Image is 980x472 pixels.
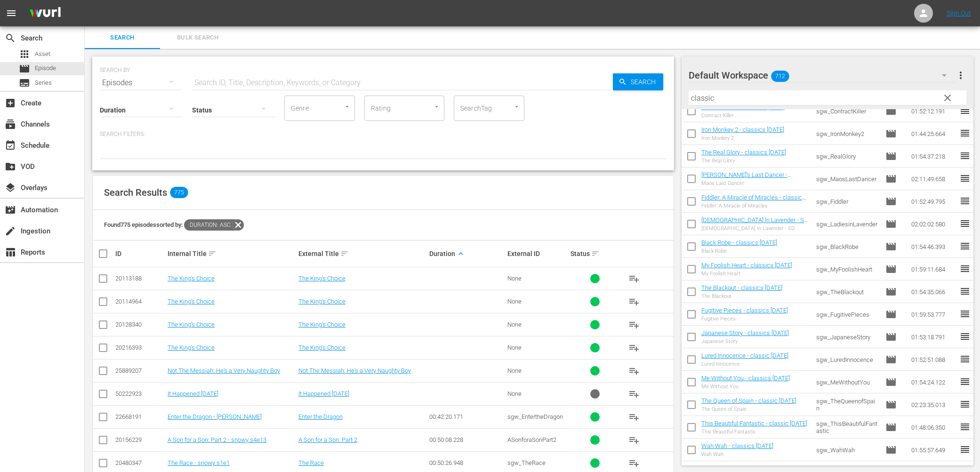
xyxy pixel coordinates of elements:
[429,436,505,443] div: 00:50:08.228
[628,434,640,446] span: playlist_add
[298,275,345,282] a: The King's Choice
[628,319,640,330] span: playlist_add
[701,112,785,119] div: Contract Killer
[959,331,971,342] span: reorder
[298,390,349,397] a: It Happened [DATE]
[166,32,230,43] span: Bulk Search
[955,70,966,81] span: more_vert
[512,102,521,111] button: Open
[908,145,959,168] td: 01:54:37.218
[771,66,789,86] span: 712
[885,173,897,184] span: Episode
[115,321,165,328] div: 20128340
[298,321,345,328] a: The King's Choice
[432,102,441,111] button: Open
[908,235,959,258] td: 01:54:46.393
[812,348,882,371] td: sgw_LuredInnocence
[701,248,777,254] div: Black Robe
[507,413,563,420] span: sgw_EntertheDragon
[701,420,807,427] a: This Beautiful Fantastic - classic [DATE]
[959,173,971,184] span: reorder
[5,97,16,109] span: Create
[168,436,266,443] a: A Son for a Son: Part 2 - snowy s4e13
[940,90,955,105] button: clear
[885,151,897,162] span: Episode
[701,361,788,367] div: Lured Innocence
[701,194,806,208] a: Fiddler: A Miracle of Miracles - classics [DATE]
[701,180,809,186] div: Maos Last Dancer
[885,331,897,343] span: Episode
[623,383,645,405] button: playlist_add
[701,338,789,344] div: Japanese Story
[701,225,809,232] div: [DEMOGRAPHIC_DATA] In Lavender - SD
[812,100,882,122] td: sgw_ContractKiller
[115,436,165,443] div: 20156229
[885,444,897,456] span: Episode
[115,413,165,420] div: 22668191
[908,190,959,213] td: 01:52:49.795
[35,78,52,88] span: Series
[701,406,796,412] div: The Queen of Spain
[19,63,30,74] span: Episode
[100,70,183,96] div: Episodes
[115,390,165,397] div: 50222923
[591,249,600,258] span: sort
[812,371,882,393] td: sgw_MeWithoutYou
[343,102,352,111] button: Open
[168,390,218,397] a: It Happened [DATE]
[208,249,217,258] span: sort
[908,371,959,393] td: 01:54:24.122
[947,9,971,17] a: Sign Out
[623,290,645,313] button: playlist_add
[5,182,16,193] span: Overlays
[170,187,188,198] span: 775
[507,390,567,397] div: None
[812,213,882,235] td: sgw_LadiesinLavender
[701,451,773,457] div: Wah Wah
[908,393,959,416] td: 02:23:35.013
[628,296,640,307] span: playlist_add
[701,307,788,314] a: Fugitive Pieces - classics [DATE]
[701,203,809,209] div: Fiddler: A Miracle of Miracles
[959,399,971,410] span: reorder
[885,218,897,230] span: Episode
[812,235,882,258] td: sgw_BlackRobe
[5,119,16,130] span: Channels
[623,267,645,290] button: playlist_add
[942,92,953,104] span: clear
[955,64,966,87] button: more_vert
[908,280,959,303] td: 01:54:35.066
[168,321,215,328] a: The King's Choice
[701,293,782,299] div: The Blackout
[628,273,640,284] span: playlist_add
[908,122,959,145] td: 01:44:25.664
[908,258,959,280] td: 01:59:11.684
[507,275,567,282] div: None
[429,413,505,420] div: 00:42:20.171
[812,122,882,145] td: sgw_IronMonkey2
[115,459,165,466] div: 20480347
[507,250,567,257] div: External ID
[959,195,971,207] span: reorder
[812,168,882,190] td: sgw_MaosLastDancer
[885,128,897,139] span: Episode
[457,249,465,258] span: keyboard_arrow_up
[689,62,956,88] div: Default Workspace
[812,258,882,280] td: sgw_MyFoolishHeart
[908,213,959,235] td: 02:02:02.580
[627,73,663,90] span: Search
[959,286,971,297] span: reorder
[570,248,620,259] div: Status
[908,326,959,348] td: 01:53:18.791
[623,406,645,428] button: playlist_add
[701,149,786,156] a: The Real Glory - classics [DATE]
[959,353,971,365] span: reorder
[115,250,165,257] div: ID
[701,352,788,359] a: Lured Innocence - classic [DATE]
[298,436,357,443] a: A Son for a Son: Part 2
[701,158,786,164] div: The Real Glory
[429,248,505,259] div: Duration
[19,48,30,60] span: Asset
[5,161,16,172] span: VOD
[628,457,640,469] span: playlist_add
